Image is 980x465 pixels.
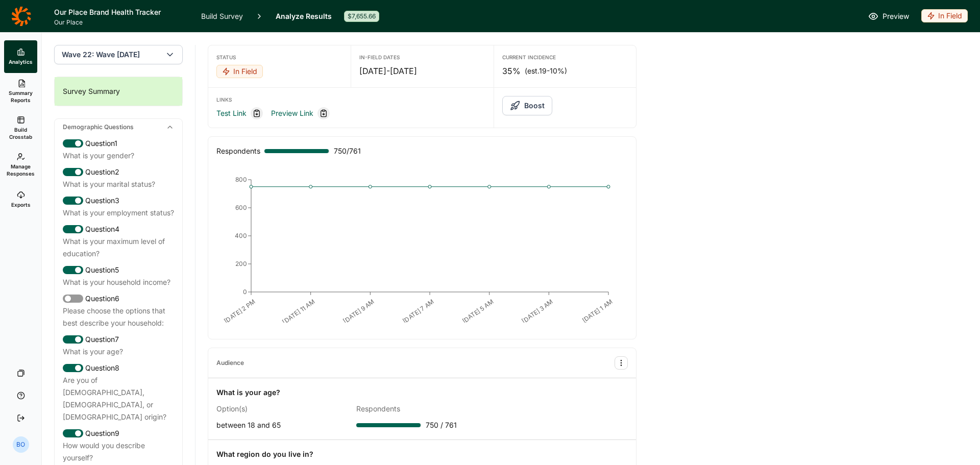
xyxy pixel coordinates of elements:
[216,65,263,79] button: In Field
[4,40,37,73] a: Analytics
[921,9,968,23] button: In Field
[356,403,488,415] div: Respondents
[235,260,247,267] tspan: 200
[63,427,174,439] div: Question 9
[55,119,182,135] div: Demographic Questions
[216,54,342,61] div: Status
[502,54,628,61] div: Current Incidence
[4,146,37,183] a: Manage Responses
[63,137,174,150] div: Question 1
[502,65,521,77] span: 35%
[216,96,485,103] div: Links
[63,223,174,235] div: Question 4
[63,374,174,423] div: Are you of [DEMOGRAPHIC_DATA], [DEMOGRAPHIC_DATA], or [DEMOGRAPHIC_DATA] origin?
[7,163,35,177] span: Manage Responses
[401,298,435,325] text: [DATE] 7 AM
[520,298,554,325] text: [DATE] 3 AM
[216,65,263,78] div: In Field
[11,201,31,208] span: Exports
[502,96,552,115] button: Boost
[63,346,174,358] div: What is your age?
[216,421,281,429] span: between 18 and 65
[615,356,628,370] button: Audience Options
[63,305,174,329] div: Please choose the options that best describe your household:
[525,66,567,76] span: (est. 19-10% )
[63,194,174,207] div: Question 3
[334,145,361,157] span: 750 / 761
[63,439,174,464] div: How would you describe yourself?
[63,276,174,288] div: What is your household income?
[9,58,33,65] span: Analytics
[883,10,909,22] span: Preview
[243,288,247,296] tspan: 0
[63,264,174,276] div: Question 5
[63,333,174,346] div: Question 7
[63,362,174,374] div: Question 8
[216,145,260,157] div: Respondents
[216,448,313,460] div: What region do you live in?
[271,107,313,119] a: Preview Link
[216,107,247,119] a: Test Link
[235,204,247,211] tspan: 600
[344,11,379,22] div: $7,655.66
[359,54,485,61] div: In-Field Dates
[359,65,485,77] div: [DATE] - [DATE]
[4,110,37,146] a: Build Crosstab
[868,10,909,22] a: Preview
[4,183,37,216] a: Exports
[281,298,316,326] text: [DATE] 11 AM
[55,77,182,106] div: Survey Summary
[921,9,968,22] div: In Field
[63,178,174,190] div: What is your marital status?
[317,107,330,119] div: Copy link
[581,298,614,324] text: [DATE] 1 AM
[63,292,174,305] div: Question 6
[251,107,263,119] div: Copy link
[461,298,495,325] text: [DATE] 5 AM
[341,298,376,325] text: [DATE] 9 AM
[63,235,174,260] div: What is your maximum level of education?
[426,419,457,431] span: 750 / 761
[62,50,140,60] span: Wave 22: Wave [DATE]
[63,207,174,219] div: What is your employment status?
[223,298,257,325] text: [DATE] 2 PM
[4,73,37,110] a: Summary Reports
[8,126,33,140] span: Build Crosstab
[235,176,247,183] tspan: 800
[216,403,348,415] div: Option(s)
[8,89,33,104] span: Summary Reports
[216,359,244,367] div: Audience
[216,386,280,399] div: What is your age?
[235,232,247,239] tspan: 400
[54,45,183,64] button: Wave 22: Wave [DATE]
[54,6,189,18] h1: Our Place Brand Health Tracker
[63,150,174,162] div: What is your gender?
[13,436,29,453] div: BO
[54,18,189,27] span: Our Place
[63,166,174,178] div: Question 2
